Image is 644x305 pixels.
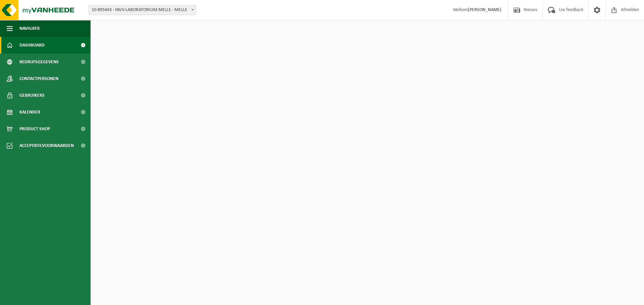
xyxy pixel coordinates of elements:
[19,37,45,54] span: Dashboard
[89,5,196,15] span: 10-895443 - FAVV-LABORATORIUM MELLE - MELLE
[468,7,501,12] strong: [PERSON_NAME]
[19,20,40,37] span: Navigatie
[19,137,74,154] span: Acceptatievoorwaarden
[19,104,40,121] span: Kalender
[19,121,50,137] span: Product Shop
[19,54,59,70] span: Bedrijfsgegevens
[19,70,58,87] span: Contactpersonen
[89,5,196,15] span: 10-895443 - FAVV-LABORATORIUM MELLE - MELLE
[19,87,45,104] span: Gebruikers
